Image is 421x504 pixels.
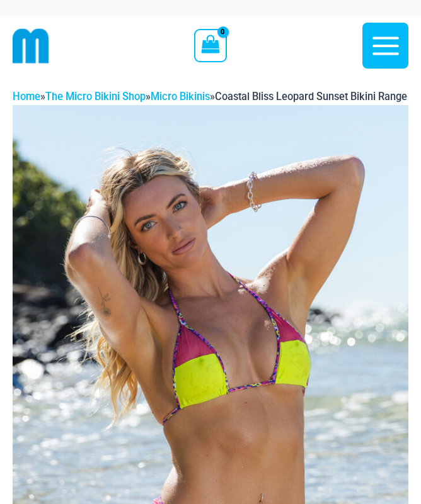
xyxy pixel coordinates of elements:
a: Home [13,91,40,103]
a: The Micro Bikini Shop [45,91,146,103]
span: Coastal Bliss Leopard Sunset Bikini Range [215,91,407,103]
a: View Shopping Cart, empty [194,29,226,62]
img: cropped mm emblem [13,28,49,64]
span: » » » [13,91,407,103]
a: Micro Bikinis [151,91,210,103]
